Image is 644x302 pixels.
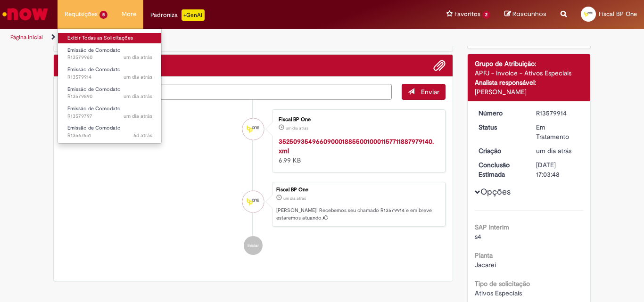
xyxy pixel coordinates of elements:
[58,33,162,43] a: Exibir Todas as Solicitações
[475,223,509,231] b: SAP Interim
[58,123,162,140] a: Aberto R13567651 : Emissão de Comodato
[286,125,308,131] time: 30/09/2025 09:02:28
[67,66,121,73] span: Emissão de Comodato
[10,33,43,41] a: Página inicial
[536,108,580,118] div: R13579914
[471,146,529,155] dt: Criação
[536,146,580,155] div: 30/09/2025 09:03:45
[475,87,584,97] div: [PERSON_NAME]
[58,84,162,102] a: Aberto R13579890 : Emissão de Comodato
[61,182,446,227] li: Fiscal BP One
[283,196,306,201] span: um dia atrás
[67,113,152,120] span: R13579797
[67,132,152,139] span: R13567651
[475,289,522,297] span: Ativos Especiais
[65,9,98,19] span: Requisições
[150,9,205,21] div: Padroniza
[182,9,205,21] p: +GenAi
[58,65,162,82] a: Aberto R13579914 : Emissão de Comodato
[67,105,121,112] span: Emissão de Comodato
[124,113,152,120] span: um dia atrás
[133,132,152,139] span: 6d atrás
[67,124,121,131] span: Emissão de Comodato
[242,118,264,140] div: Fiscal BP One
[67,86,121,93] span: Emissão de Comodato
[482,11,490,19] span: 2
[61,84,392,100] textarea: Digite sua mensagem aqui...
[124,113,152,120] time: 30/09/2025 08:44:32
[283,196,306,201] time: 30/09/2025 09:03:45
[402,84,446,100] button: Enviar
[7,29,422,46] ul: Trilhas de página
[67,54,152,61] span: R13579960
[471,108,529,118] dt: Número
[475,59,584,68] div: Grupo de Atribuição:
[124,54,152,61] span: um dia atrás
[242,191,264,212] div: Fiscal BP One
[433,59,446,72] button: Adicionar anexos
[536,147,571,155] time: 30/09/2025 09:03:45
[124,54,152,61] time: 30/09/2025 09:09:11
[276,207,440,221] p: [PERSON_NAME]! Recebemos seu chamado R13579914 e em breve estaremos atuando.
[1,5,50,24] img: ServiceNow
[67,73,152,81] span: R13579914
[124,93,152,100] time: 30/09/2025 09:01:07
[58,104,162,121] a: Aberto R13579797 : Emissão de Comodato
[58,45,162,63] a: Aberto R13579960 : Emissão de Comodato
[475,78,584,87] div: Analista responsável:
[536,122,580,141] div: Em Tratamento
[471,160,529,179] dt: Conclusão Estimada
[67,47,121,54] span: Emissão de Comodato
[512,9,546,18] span: Rascunhos
[124,73,152,81] span: um dia atrás
[599,10,637,18] span: Fiscal BP One
[454,9,480,19] span: Favoritos
[279,117,436,122] div: Fiscal BP One
[475,261,496,269] span: Jacareí
[475,232,481,241] span: s4
[504,10,546,19] a: Rascunhos
[536,160,580,179] div: [DATE] 17:03:48
[286,125,308,131] span: um dia atrás
[67,93,152,100] span: R13579890
[124,93,152,100] span: um dia atrás
[279,137,436,165] div: 6.99 KB
[122,9,136,19] span: More
[133,132,152,139] time: 25/09/2025 16:07:37
[58,28,162,144] ul: Requisições
[536,147,571,155] span: um dia atrás
[61,100,446,265] ul: Histórico de tíquete
[276,187,440,193] div: Fiscal BP One
[279,137,434,155] a: 35250935496609000188550010001157711887979140.xml
[475,251,493,260] b: Planta
[124,73,152,81] time: 30/09/2025 09:03:46
[475,279,530,288] b: Tipo de solicitação
[471,122,529,132] dt: Status
[421,88,439,96] span: Enviar
[99,11,107,19] span: 5
[475,68,584,78] div: APFJ - Invoice - Ativos Especiais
